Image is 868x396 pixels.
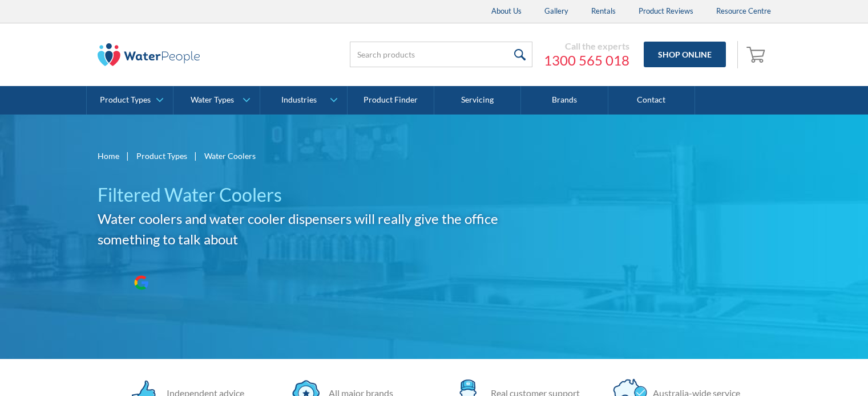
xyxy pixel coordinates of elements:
[608,86,695,115] a: Contact
[521,86,608,115] a: Brands
[98,43,200,66] img: The Water People
[173,86,260,115] a: Water Types
[544,52,629,69] a: 1300 565 018
[193,149,199,162] div: |
[87,86,173,115] a: Product Types
[644,42,726,67] a: Shop Online
[100,95,151,105] div: Product Types
[544,40,629,52] div: Call the experts
[281,95,317,105] div: Industries
[136,150,187,162] a: Product Types
[204,150,256,162] div: Water Coolers
[260,86,346,115] a: Industries
[98,150,119,162] a: Home
[98,181,536,209] h1: Filtered Water Coolers
[191,95,234,105] div: Water Types
[98,209,536,250] h2: Water coolers and water cooler dispensers will really give the office something to talk about
[434,86,521,115] a: Servicing
[746,45,768,63] img: shopping cart
[350,42,532,67] input: Search products
[348,86,434,115] a: Product Finder
[744,41,771,68] a: Open empty cart
[125,149,131,162] div: |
